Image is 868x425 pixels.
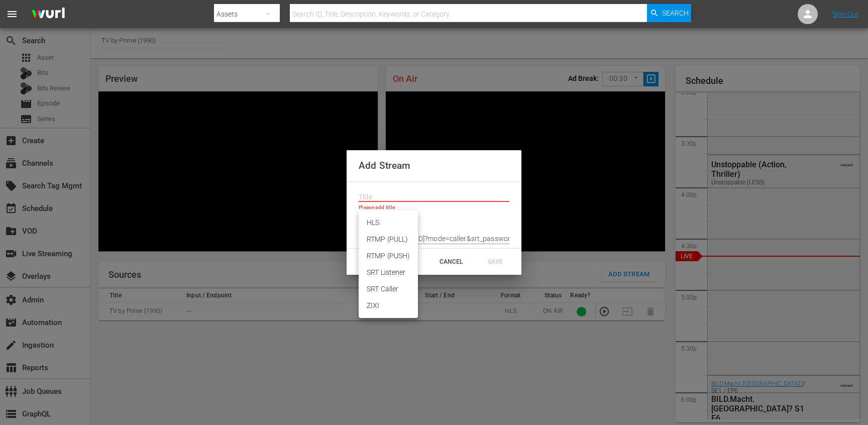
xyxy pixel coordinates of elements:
li: SRT Caller [359,281,418,297]
li: SRT Listener [359,264,418,281]
span: menu [6,8,18,20]
li: ZIXI [359,297,418,314]
li: RTMP (PUSH) [359,248,418,264]
img: ans4CAIJ8jUAAAAAAAAAAAAAAAAAAAAAAAAgQb4GAAAAAAAAAAAAAAAAAAAAAAAAJMjXAAAAAAAAAAAAAAAAAAAAAAAAgAT5G... [24,3,72,26]
a: Sign Out [832,10,858,18]
li: HLS [359,215,418,231]
span: Search [662,4,689,22]
li: RTMP (PULL) [359,231,418,248]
